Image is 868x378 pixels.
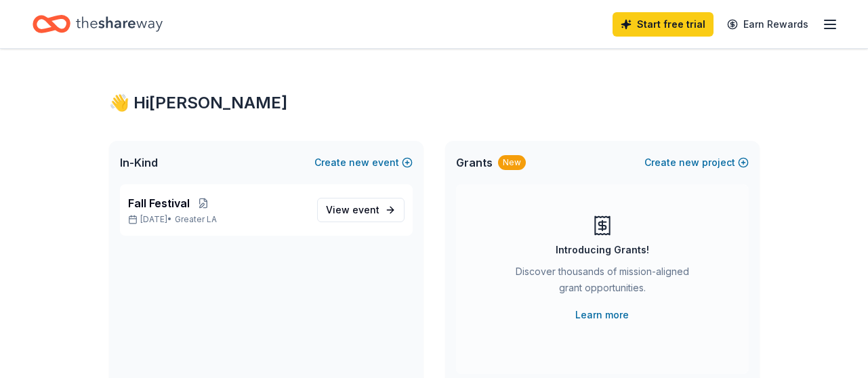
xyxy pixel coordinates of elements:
[317,198,405,222] a: View event
[349,154,369,171] span: new
[120,154,158,171] span: In-Kind
[352,204,379,215] span: event
[326,202,379,218] span: View
[128,195,190,211] span: Fall Festival
[498,155,526,170] div: New
[175,214,217,225] span: Greater LA
[719,12,817,37] a: Earn Rewards
[644,154,749,171] button: Createnewproject
[510,264,695,301] div: Discover thousands of mission-aligned grant opportunities.
[128,214,306,225] p: [DATE] •
[575,307,629,323] a: Learn more
[679,154,699,171] span: new
[456,154,493,171] span: Grants
[314,154,413,171] button: Createnewevent
[613,12,714,37] a: Start free trial
[556,242,649,258] div: Introducing Grants!
[33,8,163,40] a: Home
[109,92,760,114] div: 👋 Hi [PERSON_NAME]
